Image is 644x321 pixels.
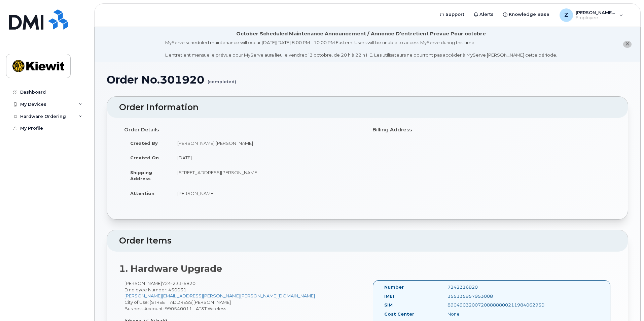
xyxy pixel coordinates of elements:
small: (completed) [208,74,236,84]
h2: Order Items [119,236,616,246]
td: [PERSON_NAME] [171,186,362,201]
label: Cost Center [384,311,414,317]
a: [PERSON_NAME][EMAIL_ADDRESS][PERSON_NAME][PERSON_NAME][DOMAIN_NAME] [124,293,315,298]
div: 355135957953008 [442,293,531,299]
div: October Scheduled Maintenance Announcement / Annonce D'entretient Prévue Pour octobre [236,30,486,37]
div: 89049032007208888800211984062950 [442,302,531,308]
div: None [442,311,531,317]
iframe: Messenger Launcher [615,292,639,316]
button: close notification [623,41,632,48]
span: 724 [162,281,195,286]
h4: Order Details [124,127,362,133]
td: [DATE] [171,150,362,165]
span: 6820 [182,281,195,286]
div: 7242316820 [442,284,531,290]
strong: Created By [130,140,158,146]
h2: Order Information [119,103,616,112]
h1: Order No.301920 [107,74,628,86]
td: [PERSON_NAME].[PERSON_NAME] [171,136,362,151]
strong: Created On [130,155,159,160]
h4: Billing Address [372,127,611,133]
span: 231 [171,281,182,286]
label: IMEI [384,293,394,299]
strong: Attention [130,191,154,196]
span: Employee Number: 450031 [124,287,186,292]
label: Number [384,284,404,290]
label: SIM [384,302,393,308]
td: [STREET_ADDRESS][PERSON_NAME] [171,165,362,186]
strong: Shipping Address [130,170,152,182]
strong: 1. Hardware Upgrade [119,263,222,274]
div: MyServe scheduled maintenance will occur [DATE][DATE] 8:00 PM - 10:00 PM Eastern. Users will be u... [165,39,557,58]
